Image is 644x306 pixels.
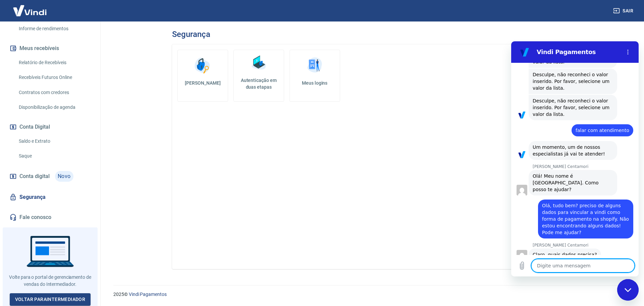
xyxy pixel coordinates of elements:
h5: Autenticação em duas etapas [236,77,281,90]
h5: Meus logins [295,80,334,86]
button: Sair [612,5,636,17]
button: Conta Digital [8,120,92,134]
a: Vindi Pagamentos [129,292,167,297]
img: Meus logins [305,55,325,76]
a: Saque [16,149,92,163]
a: Meus logins [289,50,340,102]
iframe: Janela de mensagens [511,41,639,276]
img: Vindi [8,0,52,21]
button: Meus recebíveis [8,41,92,56]
a: Saldo e Extrato [16,134,92,148]
a: Autenticação em duas etapas [233,50,284,102]
a: [PERSON_NAME] [177,50,228,102]
img: Alterar senha [193,55,213,76]
span: Conta digital [19,172,50,181]
a: Relatório de Recebíveis [16,56,92,70]
a: Conta digitalNovo [8,168,92,184]
a: Informe de rendimentos [16,22,92,36]
p: 2025 © [113,291,628,298]
a: Segurança [8,190,92,205]
a: Disponibilização de agenda [16,100,92,114]
h3: Segurança [172,30,210,39]
a: Contratos com credores [16,86,92,99]
a: Recebíveis Futuros Online [16,71,92,84]
iframe: Botão para abrir a janela de mensagens, conversa em andamento [617,279,639,301]
h5: [PERSON_NAME] [183,80,222,86]
a: Voltar paraIntermediador [10,293,91,306]
img: Autenticação em duas etapas [249,53,269,73]
span: Novo [55,171,73,182]
a: Fale conosco [8,210,92,225]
